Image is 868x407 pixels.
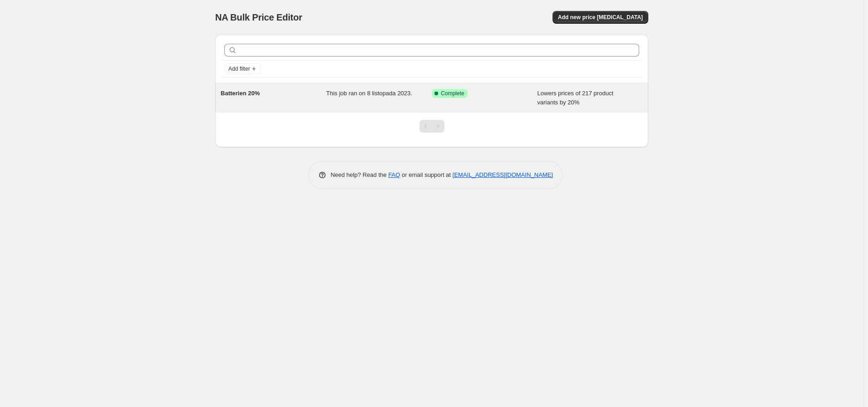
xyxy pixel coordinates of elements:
[221,90,260,97] span: Batterien 20%
[388,171,400,178] a: FAQ
[215,12,302,22] span: NA Bulk Price Editor
[326,90,413,97] span: This job ran on 8 listopada 2023.
[331,171,388,178] span: Need help? Read the
[558,14,643,21] span: Add new price [MEDICAL_DATA]
[400,171,453,178] span: or email support at
[224,63,261,74] button: Add filter
[453,171,553,178] a: [EMAIL_ADDRESS][DOMAIN_NAME]
[441,90,464,97] span: Complete
[419,120,444,133] nav: Pagination
[228,65,250,72] span: Add filter
[537,90,614,106] span: Lowers prices of 217 product variants by 20%
[553,11,648,24] button: Add new price [MEDICAL_DATA]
